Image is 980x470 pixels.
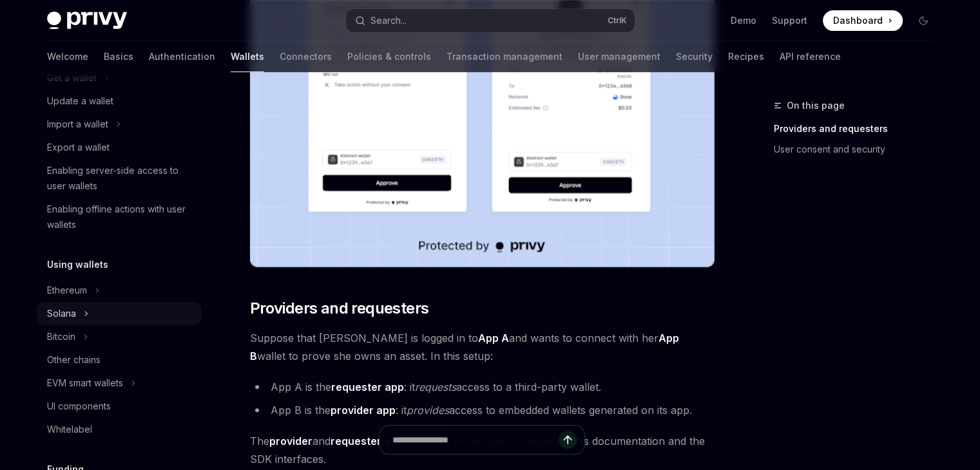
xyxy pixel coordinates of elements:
em: requests [415,381,456,393]
button: Send message [559,431,577,449]
a: Demo [731,14,756,27]
a: Basics [104,41,133,72]
a: Providers and requesters [774,118,944,139]
strong: App A [478,332,509,344]
span: Suppose that [PERSON_NAME] is logged in to and wants to connect with her wallet to prove she owns... [250,329,715,365]
div: Ethereum [47,283,87,298]
a: Update a wallet [37,89,202,113]
div: Update a wallet [47,93,113,109]
a: Policies & controls [347,41,431,72]
a: Other chains [37,348,202,371]
span: Ctrl K [608,15,627,26]
button: Toggle EVM smart wallets section [37,371,202,395]
a: Authentication [149,41,215,72]
button: Toggle Import a wallet section [37,113,202,136]
div: Other chains [47,352,101,368]
div: EVM smart wallets [47,375,123,391]
em: provides [407,404,449,417]
a: Export a wallet [37,136,202,159]
a: UI components [37,395,202,418]
a: Recipes [728,41,764,72]
div: UI components [47,399,111,414]
a: Welcome [47,41,88,72]
input: Ask a question... [392,426,559,454]
img: dark logo [47,12,127,30]
div: Export a wallet [47,140,110,155]
div: Bitcoin [47,329,75,344]
a: Support [772,14,807,27]
button: Toggle Bitcoin section [37,325,202,348]
span: Dashboard [833,14,883,27]
strong: provider app [331,404,396,417]
strong: App B [250,332,679,362]
a: Dashboard [823,10,903,31]
a: API reference [780,41,841,72]
h5: Using wallets [47,257,108,272]
strong: requester app [331,381,404,393]
button: Toggle Ethereum section [37,279,202,302]
span: On this page [787,98,845,113]
a: Enabling server-side access to user wallets [37,159,202,198]
a: Enabling offline actions with user wallets [37,198,202,236]
span: Providers and requesters [250,298,429,319]
li: App B is the : it access to embedded wallets generated on its app. [250,401,715,419]
a: Transaction management [447,41,562,72]
div: Search... [370,13,407,28]
a: Wallets [231,41,264,72]
div: Enabling offline actions with user wallets [47,202,194,232]
div: Whitelabel [47,422,92,437]
div: Import a wallet [47,117,108,132]
a: Security [676,41,713,72]
button: Open search [346,9,635,32]
a: User consent and security [774,139,944,160]
a: Connectors [280,41,332,72]
a: Whitelabel [37,418,202,441]
div: Solana [47,306,76,321]
button: Toggle Solana section [37,302,202,325]
a: User management [578,41,660,72]
li: App A is the : it access to a third-party wallet. [250,378,715,396]
button: Toggle dark mode [913,10,934,31]
div: Enabling server-side access to user wallets [47,163,194,194]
